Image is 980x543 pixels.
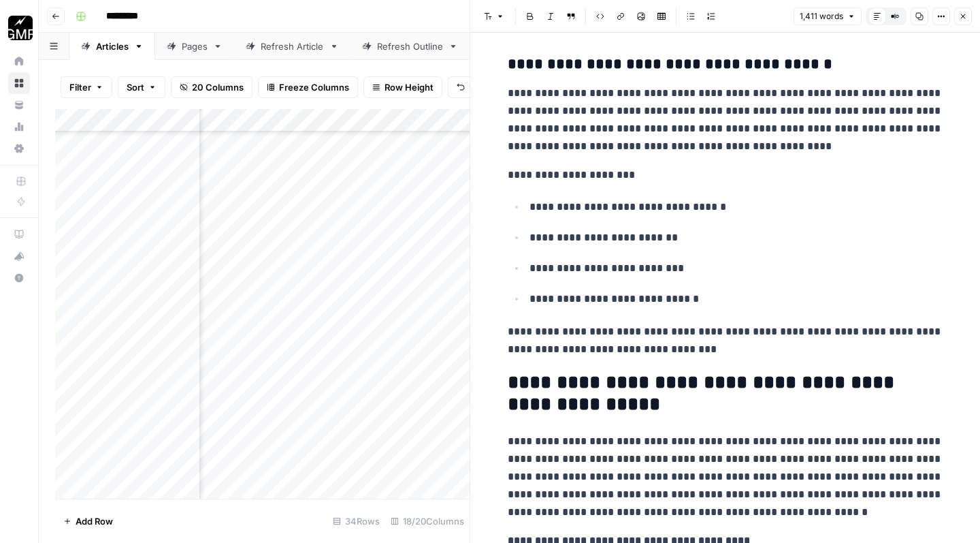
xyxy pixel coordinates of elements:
button: Row Height [363,76,442,98]
button: 1,411 words [794,7,862,25]
a: Browse [8,72,30,94]
span: 20 Columns [192,80,244,94]
div: 34 Rows [327,510,385,532]
div: 18/20 Columns [385,510,470,532]
a: Usage [8,116,30,138]
span: Sort [127,80,144,94]
button: Add Row [55,510,121,532]
div: Articles [96,40,129,53]
div: Refresh Outline [377,40,443,53]
a: Refresh Article [234,33,350,60]
a: Articles [69,33,155,60]
span: 1,411 words [800,10,843,22]
span: Row Height [385,80,434,94]
button: 20 Columns [171,76,252,98]
div: Refresh Article [261,40,324,53]
a: Refresh Outline [350,33,470,60]
button: Undo [448,76,501,98]
button: Sort [118,76,165,98]
span: Freeze Columns [279,80,349,94]
a: AirOps Academy [8,223,30,245]
button: Workspace: Growth Marketing Pro [8,11,30,45]
a: Pages [155,33,234,60]
span: Add Row [76,514,113,528]
button: Freeze Columns [258,76,358,98]
span: Filter [69,80,91,94]
a: Settings [8,138,30,159]
button: Filter [61,76,112,98]
div: Pages [182,40,208,53]
div: What's new? [9,246,29,266]
a: Your Data [8,94,30,116]
img: Growth Marketing Pro Logo [8,16,33,40]
button: Help + Support [8,267,30,289]
a: Home [8,50,30,72]
button: What's new? [8,245,30,267]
